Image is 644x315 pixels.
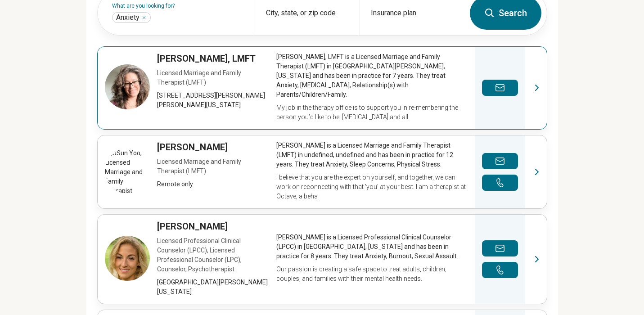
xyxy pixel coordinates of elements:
[482,80,518,96] button: Send a message
[482,175,518,191] button: Make a phone call
[116,13,140,22] span: Anxiety
[482,262,518,278] button: Make a phone call
[482,240,518,256] button: Send a message
[141,15,147,20] button: Anxiety
[112,12,151,23] div: Anxiety
[112,3,244,9] label: What are you looking for?
[482,153,518,169] button: Send a message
